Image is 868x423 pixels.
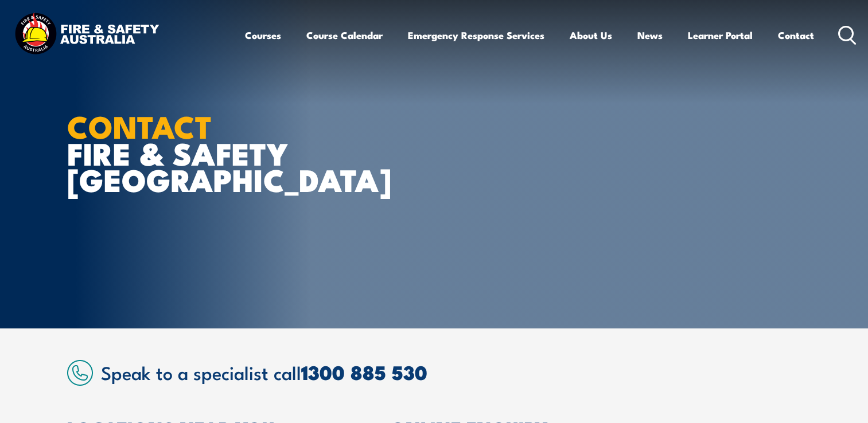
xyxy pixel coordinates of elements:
a: 1300 885 530 [301,357,427,387]
a: Learner Portal [688,20,753,50]
a: News [637,20,663,50]
a: About Us [570,20,612,50]
a: Contact [778,20,814,50]
a: Course Calendar [306,20,383,50]
a: Courses [245,20,281,50]
h1: FIRE & SAFETY [GEOGRAPHIC_DATA] [67,112,351,193]
a: Emergency Response Services [408,20,544,50]
strong: CONTACT [67,101,212,149]
h2: Speak to a specialist call [101,362,801,382]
